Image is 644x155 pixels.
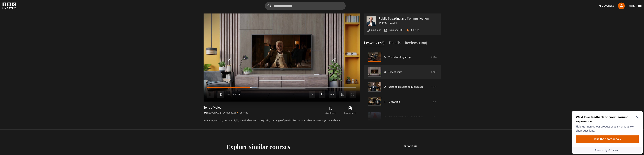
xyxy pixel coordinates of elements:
a: All Courses [599,4,614,7]
button: Lessons (26) [364,40,385,47]
p: Lesson 5/26 [223,111,236,115]
p: 5.5 hours [371,28,381,32]
span: 8:21 [227,91,232,97]
button: Pause [207,91,214,98]
button: Fullscreen [350,91,356,98]
a: Using and reading body language [388,85,423,89]
span: 27:58 [235,91,240,97]
a: Powered by maze [1,37,72,44]
button: Reviews (109) [405,40,427,47]
a: Course notes [340,106,360,115]
p: [PERSON_NAME] [204,111,222,115]
button: Mute [217,91,224,98]
button: Playback Rate [319,91,325,98]
div: Current quality: 720p [329,91,336,98]
a: browse all [404,145,418,148]
a: The art of storytelling [388,55,411,59]
a: 125 page PDF [384,28,403,32]
div: Progress Bar [207,87,356,88]
p: 28 mins [240,111,248,115]
h2: We'd love feedback on your learning experience. [5,5,67,13]
span: auto [329,91,336,98]
button: Submit the search query [268,4,272,8]
button: Details [389,40,401,47]
video-js: Video Player [204,13,360,102]
input: Search [265,2,346,10]
p: [PERSON_NAME] gives us a highly practical session on exploring the range of possibilities our ton... [204,119,360,122]
h2: Explore similar courses [226,143,291,150]
a: Messaging [388,100,400,104]
p: Public Speaking and Communication [379,17,438,20]
span: - [233,93,234,96]
p: 4.9 (109) [411,28,420,32]
button: Take the short survey [5,26,68,33]
button: Save lesson [321,106,340,115]
button: Close Maze Prompt [65,6,68,9]
p: [PERSON_NAME] [379,21,438,25]
svg: BBC Maestro [3,3,16,9]
button: Toggle navigation [629,4,641,8]
div: Optional study invitation [1,1,72,44]
button: Captions [339,91,346,98]
a: Tone of voice [388,70,402,74]
h1: Tone of voice [204,106,248,110]
p: Help us improve our product by answering a few short questions. [5,15,67,23]
button: Next Lesson [309,91,315,98]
